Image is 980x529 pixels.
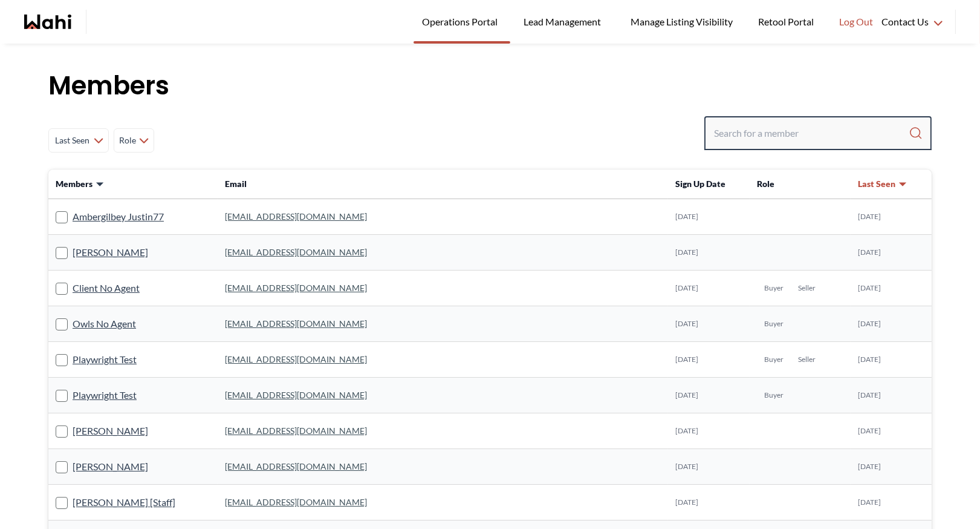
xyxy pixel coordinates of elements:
[73,352,137,367] a: Playwright Test
[851,306,932,342] td: [DATE]
[225,425,367,436] a: [EMAIL_ADDRESS][DOMAIN_NAME]
[757,179,774,189] span: Role
[858,178,907,190] button: Last Seen
[422,14,502,30] span: Operations Portal
[851,413,932,449] td: [DATE]
[73,387,137,403] a: Playwright Test
[858,178,895,190] span: Last Seen
[675,179,725,189] span: Sign Up Date
[668,342,750,378] td: [DATE]
[758,14,817,30] span: Retool Portal
[73,209,164,225] a: Ambergilbey Justin77
[839,14,873,30] span: Log Out
[668,306,750,342] td: [DATE]
[225,179,247,189] span: Email
[225,354,367,364] a: [EMAIL_ADDRESS][DOMAIN_NAME]
[225,318,367,329] a: [EMAIL_ADDRESS][DOMAIN_NAME]
[24,15,71,29] a: Wahi homepage
[119,130,137,151] span: Role
[764,390,784,400] span: Buyer
[668,449,750,485] td: [DATE]
[668,199,750,235] td: [DATE]
[668,485,750,521] td: [DATE]
[851,342,932,378] td: [DATE]
[627,14,736,30] span: Manage Listing Visibility
[56,178,92,190] span: Members
[225,247,367,257] a: [EMAIL_ADDRESS][DOMAIN_NAME]
[524,14,605,30] span: Lead Management
[851,485,932,521] td: [DATE]
[225,497,367,507] a: [EMAIL_ADDRESS][DOMAIN_NAME]
[851,378,932,413] td: [DATE]
[668,378,750,413] td: [DATE]
[714,122,909,144] input: Search input
[851,271,932,306] td: [DATE]
[225,211,367,222] a: [EMAIL_ADDRESS][DOMAIN_NAME]
[798,355,816,364] span: Seller
[798,283,816,293] span: Seller
[668,235,750,271] td: [DATE]
[48,68,932,104] h1: Members
[668,271,750,306] td: [DATE]
[225,390,367,400] a: [EMAIL_ADDRESS][DOMAIN_NAME]
[73,423,148,439] a: [PERSON_NAME]
[851,199,932,235] td: [DATE]
[73,494,175,510] a: [PERSON_NAME] [Staff]
[851,235,932,271] td: [DATE]
[73,316,136,332] a: Owls No Agent
[764,283,784,293] span: Buyer
[73,459,148,475] a: [PERSON_NAME]
[764,355,784,364] span: Buyer
[54,130,91,151] span: Last Seen
[225,461,367,471] a: [EMAIL_ADDRESS][DOMAIN_NAME]
[851,449,932,485] td: [DATE]
[764,319,784,329] span: Buyer
[56,178,105,190] button: Members
[225,283,367,293] a: [EMAIL_ADDRESS][DOMAIN_NAME]
[73,245,148,260] a: [PERSON_NAME]
[668,413,750,449] td: [DATE]
[73,280,140,296] a: Client No Agent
